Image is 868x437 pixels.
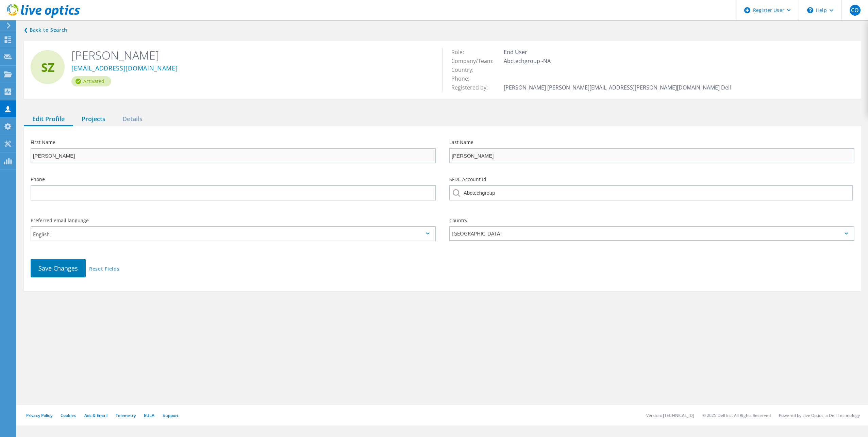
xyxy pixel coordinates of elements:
div: Details [114,112,151,126]
label: SFDC Account Id [449,177,854,182]
span: Save Changes [38,264,78,272]
span: Registered by: [451,84,495,91]
label: Last Name [449,140,854,145]
a: EULA [144,412,154,418]
button: Save Changes [31,259,86,277]
div: Edit Profile [24,112,73,126]
a: Cookies [61,412,76,418]
div: Activated [71,76,111,86]
span: SZ [41,61,54,73]
a: Ads & Email [84,412,107,418]
span: Country: [451,66,480,74]
svg: \n [807,7,813,13]
td: [PERSON_NAME] [PERSON_NAME][EMAIL_ADDRESS][PERSON_NAME][DOMAIN_NAME] Dell [502,83,733,92]
a: Live Optics Dashboard [7,14,80,19]
a: Privacy Policy [26,412,52,418]
span: Role: [451,48,471,56]
label: Phone [31,177,436,182]
label: First Name [31,140,436,145]
label: Country [449,218,854,223]
div: Projects [73,112,114,126]
a: [EMAIL_ADDRESS][DOMAIN_NAME] [71,65,178,72]
span: Phone: [451,75,476,82]
a: Back to search [24,26,67,34]
a: Reset Fields [89,266,119,272]
div: [GEOGRAPHIC_DATA] [449,226,854,241]
label: Preferred email language [31,218,436,223]
span: Company/Team: [451,57,500,65]
h2: [PERSON_NAME] [71,48,432,63]
td: End User [502,48,733,56]
a: Support [163,412,179,418]
a: Telemetry [116,412,136,418]
li: © 2025 Dell Inc. All Rights Reserved [702,412,771,418]
li: Powered by Live Optics, a Dell Technology [779,412,860,418]
li: Version: [TECHNICAL_ID] [646,412,694,418]
span: Abctechgroup -NA [504,57,557,65]
span: CO [851,7,859,13]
